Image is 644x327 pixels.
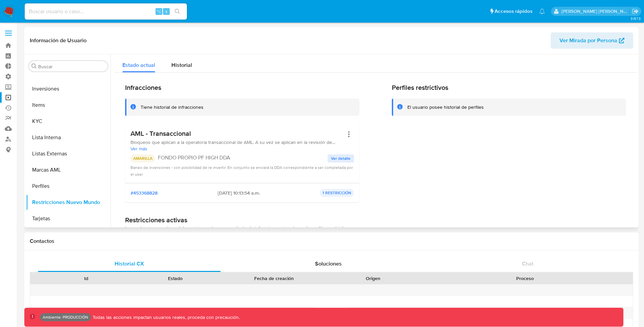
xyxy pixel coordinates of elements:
[26,210,111,227] button: Tarjetas
[522,260,533,268] span: Chat
[539,8,545,14] a: Notificaciones
[115,260,144,268] span: Historial CX
[26,178,111,194] button: Perfiles
[30,37,87,44] h1: Información de Usuario
[25,7,187,16] input: Buscar usuario o caso...
[31,64,37,69] button: Buscar
[562,8,630,15] p: jorge.diazserrato@mercadolibre.com.co
[422,275,628,282] div: Proceso
[26,146,111,162] button: Listas Externas
[559,32,617,49] span: Ver Mirada por Persona
[91,314,240,321] p: Todas las acciones impactan usuarios reales, proceda con precaución.
[26,113,111,129] button: KYC
[26,129,111,146] button: Lista Interna
[38,64,105,70] input: Buscar
[632,8,639,15] a: Salir
[47,275,126,282] div: Id
[156,8,161,15] span: ⌥
[224,275,324,282] div: Fecha de creación
[26,162,111,178] button: Marcas AML
[43,316,88,319] p: Ambiente: PRODUCCIÓN
[30,238,633,245] h1: Contactos
[551,32,633,49] button: Ver Mirada por Persona
[26,81,111,97] button: Inversiones
[315,260,342,268] span: Soluciones
[26,194,111,210] button: Restricciones Nuevo Mundo
[495,8,532,15] span: Accesos rápidos
[136,275,215,282] div: Estado
[165,8,167,15] span: s
[333,275,413,282] div: Origen
[170,7,184,16] button: search-icon
[26,97,111,113] button: Items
